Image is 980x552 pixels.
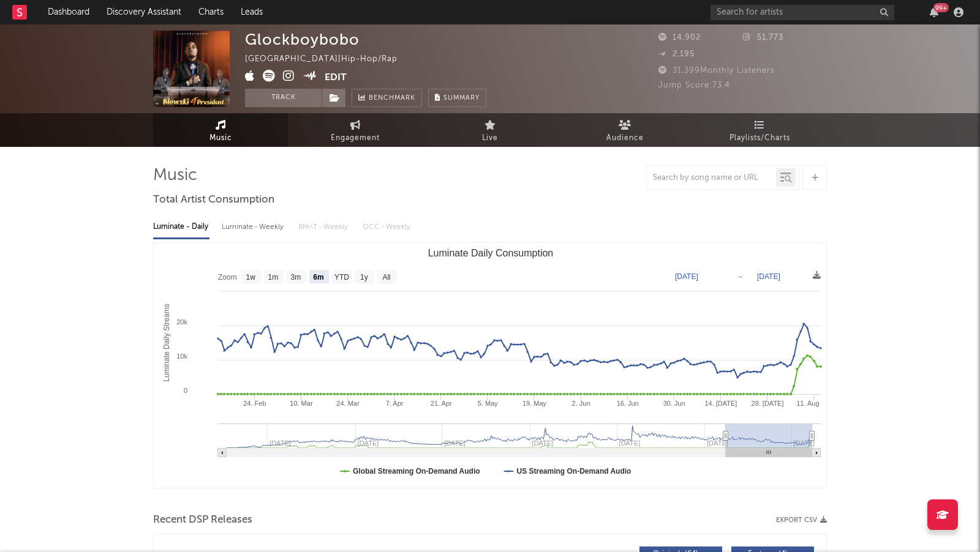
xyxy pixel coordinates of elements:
span: 14,902 [658,34,701,42]
text: All [382,273,390,282]
text: 14. [DATE] [704,400,737,407]
text: Luminate Daily Consumption [428,248,554,258]
button: Export CSV [776,517,827,524]
text: 20k [176,318,187,326]
text: → [736,272,744,281]
text: 16. Jun [617,400,639,407]
div: [GEOGRAPHIC_DATA] | Hip-Hop/Rap [245,52,412,67]
text: 2. Jun [572,400,590,407]
span: Music [209,131,232,146]
button: Summary [428,89,486,107]
button: Track [245,89,322,107]
text: 0 [184,387,187,394]
div: Luminate - Weekly [222,217,286,237]
a: Live [423,113,557,147]
text: 21. Apr [431,400,452,407]
text: Global Streaming On-Demand Audio [353,467,480,476]
text: 3m [291,273,301,282]
text: Zoom [218,273,237,282]
text: 30. Jun [663,400,685,407]
text: 5. May [478,400,499,407]
span: Benchmark [369,91,415,106]
span: 2,195 [658,50,695,58]
a: Benchmark [352,89,422,107]
div: Luminate - Daily [153,217,209,237]
div: Glockboybobo [245,31,360,48]
text: 1y [360,273,368,282]
text: 24. Feb [243,400,266,407]
span: Total Artist Consumption [153,193,274,207]
text: US Streaming On-Demand Audio [517,467,631,476]
text: [DATE] [675,272,698,281]
span: Live [482,131,498,146]
text: 10k [176,352,187,360]
text: 7. Apr [386,400,404,407]
a: Playlists/Charts [692,113,827,147]
text: 24. Mar [336,400,360,407]
text: 1m [268,273,279,282]
a: Music [153,113,288,147]
div: 99 + [933,3,949,12]
span: Playlists/Charts [729,131,790,146]
text: 1w [246,273,256,282]
input: Search by song name or URL [647,173,776,183]
span: 31,399 Monthly Listeners [658,67,775,75]
text: 28. [DATE] [752,400,784,407]
text: [DATE] [757,272,780,281]
span: Recent DSP Releases [153,513,252,528]
text: [DATE] [793,439,815,447]
button: 99+ [930,7,938,17]
text: 11. Aug [796,400,819,407]
text: YTD [334,273,349,282]
span: Engagement [331,131,380,146]
button: Edit [325,70,347,85]
span: Jump Score: 73.4 [658,81,730,89]
span: Audience [606,131,644,146]
svg: Luminate Daily Consumption [154,243,827,488]
text: 10. Mar [290,400,313,407]
a: Engagement [288,113,423,147]
input: Search for artists [710,5,894,20]
text: 6m [313,273,323,282]
text: Luminate Daily Streams [162,304,171,381]
a: Audience [557,113,692,147]
span: Summary [443,95,480,102]
span: 51,773 [743,34,783,42]
text: 19. May [522,400,547,407]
